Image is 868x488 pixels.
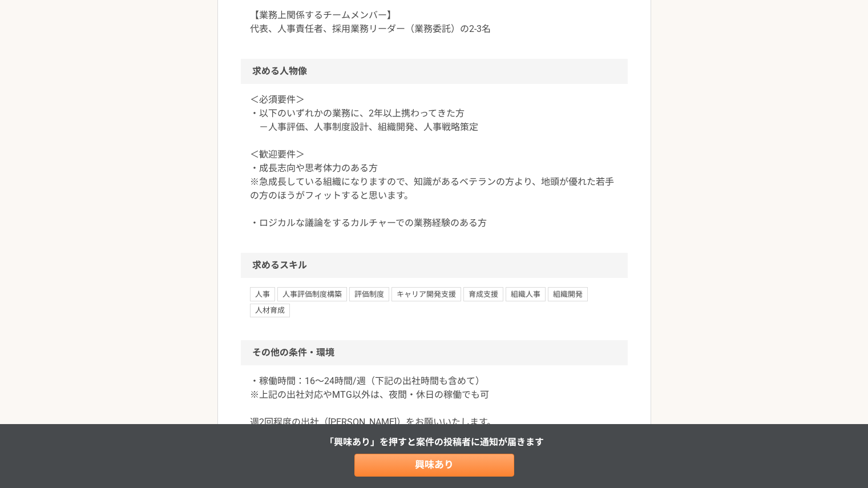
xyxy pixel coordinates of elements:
[325,435,544,449] p: 「興味あり」を押すと 案件の投稿者に通知が届きます
[241,59,628,84] h2: 求める人物像
[349,287,389,301] span: 評価制度
[250,304,290,317] span: 人材育成
[354,454,514,477] a: 興味あり
[241,253,628,278] h2: 求めるスキル
[506,287,546,301] span: 組織人事
[241,340,628,365] h2: その他の条件・環境
[463,287,503,301] span: 育成支援
[277,287,347,301] span: 人事評価制度構築
[250,287,275,301] span: 人事
[391,287,461,301] span: キャリア開発支援
[250,93,619,230] p: ＜必須要件＞ ・以下のいずれかの業務に、2年以上携わってきた方 －人事評価、人事制度設計、組織開発、人事戦略策定 ＜歓迎要件＞ ・成長志向や思考体力のある方 ※急成長している組織になりますので、...
[548,287,588,301] span: 組織開発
